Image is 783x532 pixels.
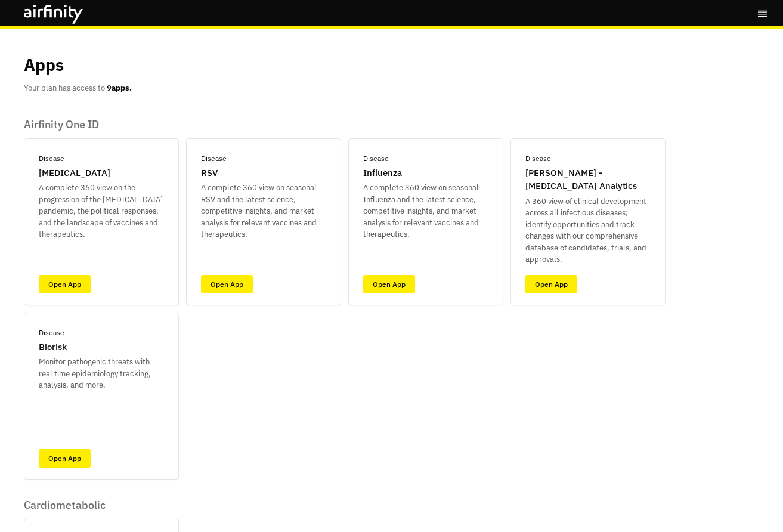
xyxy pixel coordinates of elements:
[363,166,402,180] p: Influenza
[39,275,91,293] a: Open App
[39,341,67,354] p: Biorisk
[525,153,551,164] p: Disease
[39,182,164,240] p: A complete 360 view on the progression of the [MEDICAL_DATA] pandemic, the political responses, a...
[39,449,91,468] a: Open App
[107,83,132,93] b: 9 apps.
[201,153,227,164] p: Disease
[201,275,253,293] a: Open App
[24,499,179,512] p: Cardiometabolic
[363,153,389,164] p: Disease
[39,356,164,391] p: Monitor pathogenic threats with real time epidemiology tracking, analysis, and more.
[24,118,759,131] p: Airfinity One ID
[525,166,651,193] p: [PERSON_NAME] - [MEDICAL_DATA] Analytics
[363,275,415,293] a: Open App
[525,196,651,265] p: A 360 view of clinical development across all infectious diseases; identify opportunities and tra...
[363,182,488,240] p: A complete 360 view on seasonal Influenza and the latest science, competitive insights, and marke...
[201,166,218,180] p: RSV
[39,166,110,180] p: [MEDICAL_DATA]
[24,82,132,94] p: Your plan has access to
[39,327,64,338] p: Disease
[39,153,64,164] p: Disease
[201,182,326,240] p: A complete 360 view on seasonal RSV and the latest science, competitive insights, and market anal...
[525,275,577,293] a: Open App
[24,52,64,78] p: Apps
